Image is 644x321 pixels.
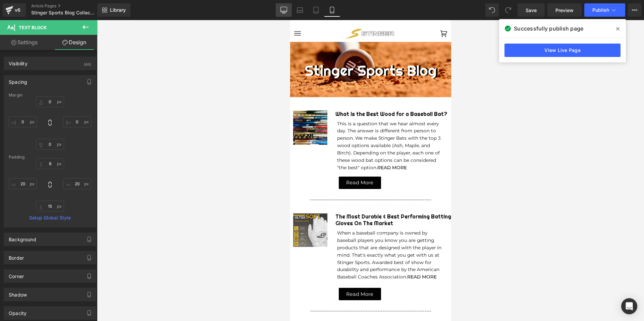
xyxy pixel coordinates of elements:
span: Stinger Sports Blog Collection Page [31,10,96,15]
a: View Live Page [504,44,621,57]
button: Redo [501,3,515,17]
div: Background [9,233,36,242]
button: Undo [485,3,499,17]
input: 0 [63,116,91,127]
input: 0 [36,139,64,150]
div: Border [9,251,24,261]
span: Preview [555,7,574,14]
div: Margin [9,93,91,98]
input: 0 [36,96,64,107]
a: Tablet [308,3,324,17]
div: (All) [84,57,91,68]
input: 0 [63,178,91,189]
input: 0 [36,158,64,169]
button: Publish [584,3,625,17]
div: Opacity [9,307,26,316]
a: Mobile [324,3,340,17]
a: Desktop [276,3,292,17]
div: Shadow [9,288,27,298]
span: Library [110,7,126,13]
a: Read More [49,268,91,280]
div: Visibility [9,57,28,66]
span: Publish [592,7,609,13]
p: When a baseball company is owned by baseball players you know you are getting products that are d... [47,209,154,261]
div: Corner [9,270,24,279]
div: Spacing [9,75,27,85]
a: New Library [97,3,130,17]
a: READ MORE [87,145,117,150]
a: Article Pages [31,3,108,9]
span: Successfully publish page [514,24,583,33]
h1: What is the Best Wood for a Baseball Bat? [45,91,161,98]
div: v6 [13,6,22,14]
span: Read More [56,160,83,165]
a: READ MORE [117,254,147,259]
a: Laptop [292,3,308,17]
input: 0 [36,201,64,212]
a: Design [50,35,99,50]
a: v6 [3,3,26,17]
a: Read More [49,156,91,169]
h1: The Most Durable & Best Performing Batting Gloves On The Market [45,193,161,207]
input: 0 [9,178,37,189]
button: More [628,3,641,17]
p: This is a question that we hear almost every day. The answer is different from person to person. ... [47,100,154,151]
div: Padding [9,155,91,159]
a: Preview [547,3,582,17]
span: Save [526,7,537,14]
input: 0 [9,116,37,127]
a: Setup Global Style [9,215,91,220]
span: Text Block [19,25,47,30]
img: Stinger Sports [55,5,106,22]
span: Read More [56,272,83,277]
div: Open Intercom Messenger [621,298,637,314]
